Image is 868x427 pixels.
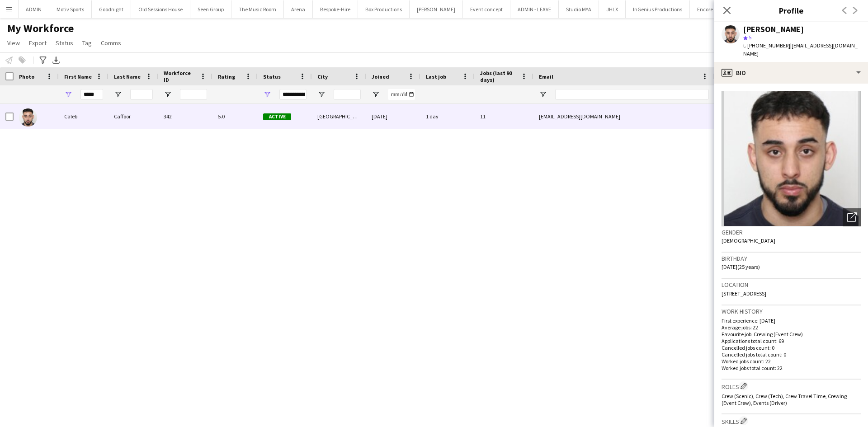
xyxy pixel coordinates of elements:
[284,0,313,18] button: Arena
[263,113,291,120] span: Active
[317,90,325,99] button: Open Filter Menu
[19,108,37,127] img: Caleb Caffoor
[559,0,599,18] button: Studio MYA
[130,89,153,100] input: Last Name Filter Input
[510,0,559,18] button: ADMIN - LEAVE
[80,89,103,100] input: First Name Filter Input
[533,104,714,129] div: [EMAIL_ADDRESS][DOMAIN_NAME]
[231,0,284,18] button: The Music Room
[108,104,158,129] div: Caffoor
[722,358,861,365] p: Worked jobs count: 22
[7,22,74,35] span: My Workforce
[29,39,47,47] span: Export
[19,0,49,18] button: ADMIN
[97,37,125,49] a: Comms
[722,338,861,344] p: Applications total count: 69
[49,0,92,18] button: Motiv Sports
[79,37,95,49] a: Tag
[410,0,463,18] button: [PERSON_NAME]
[722,290,766,297] span: [STREET_ADDRESS]
[51,55,61,66] app-action-btn: Export XLSX
[158,104,212,129] div: 342
[722,381,861,391] h3: Roles
[59,104,108,129] div: Caleb
[52,37,77,49] a: Status
[101,39,121,47] span: Comms
[19,73,34,80] span: Photo
[180,89,207,100] input: Workforce ID Filter Input
[114,73,141,80] span: Last Name
[7,39,20,47] span: View
[312,104,366,129] div: [GEOGRAPHIC_DATA]
[843,208,861,226] div: Open photos pop-in
[38,55,48,66] app-action-btn: Advanced filters
[56,39,73,47] span: Status
[539,90,547,99] button: Open Filter Menu
[690,0,736,18] button: Encore Global
[743,42,790,49] span: t. [PHONE_NUMBER]
[722,237,775,244] span: [DEMOGRAPHIC_DATA]
[463,0,510,18] button: Event concept
[164,70,196,83] span: Workforce ID
[420,104,475,129] div: 1 day
[263,73,281,80] span: Status
[714,62,868,84] div: Bio
[388,89,415,100] input: Joined Filter Input
[722,393,847,406] span: Crew (Scenic), Crew (Tech), Crew Travel Time, Crewing (Event Crew), Events (Driver)
[539,73,553,80] span: Email
[722,263,760,270] span: [DATE] (25 years)
[218,73,235,80] span: Rating
[722,254,861,263] h3: Birthday
[366,104,420,129] div: [DATE]
[313,0,358,18] button: Bespoke-Hire
[722,307,861,315] h3: Work history
[555,89,709,100] input: Email Filter Input
[722,324,861,331] p: Average jobs: 22
[749,34,751,41] span: 5
[372,73,389,80] span: Joined
[372,90,380,99] button: Open Filter Menu
[92,0,131,18] button: Goodnight
[722,331,861,338] p: Favourite job: Crewing (Event Crew)
[164,90,172,99] button: Open Filter Menu
[722,351,861,358] p: Cancelled jobs total count: 0
[743,42,858,57] span: | [EMAIL_ADDRESS][DOMAIN_NAME]
[64,73,92,80] span: First Name
[722,365,861,371] p: Worked jobs total count: 22
[358,0,410,18] button: Box Productions
[480,70,517,83] span: Jobs (last 90 days)
[212,104,258,129] div: 5.0
[4,37,24,49] a: View
[190,0,231,18] button: Seen Group
[334,89,361,100] input: City Filter Input
[626,0,690,18] button: InGenius Productions
[722,281,861,289] h3: Location
[64,90,72,99] button: Open Filter Menu
[743,25,804,33] div: [PERSON_NAME]
[722,416,861,426] h3: Skills
[263,90,271,99] button: Open Filter Menu
[475,104,533,129] div: 11
[25,37,50,49] a: Export
[714,5,868,16] h3: Profile
[722,317,861,324] p: First experience: [DATE]
[114,90,122,99] button: Open Filter Menu
[722,228,861,236] h3: Gender
[722,91,861,226] img: Crew avatar or photo
[131,0,190,18] button: Old Sessions House
[82,39,92,47] span: Tag
[599,0,626,18] button: JHLX
[317,73,328,80] span: City
[722,344,861,351] p: Cancelled jobs count: 0
[426,73,446,80] span: Last job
